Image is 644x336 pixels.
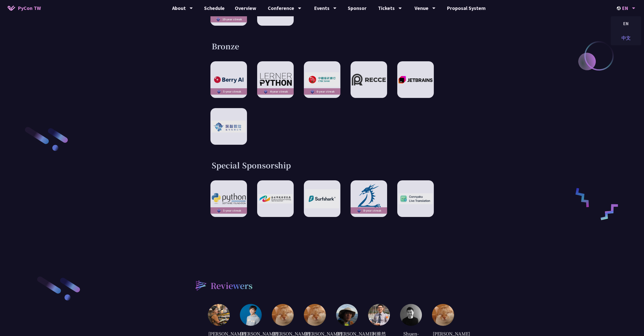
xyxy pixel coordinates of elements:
[257,88,294,95] div: 4-year streak
[215,16,221,22] img: sponsor-logo-diamond
[210,88,247,95] div: 5-year streak
[18,4,41,12] span: PyCon TW
[305,72,339,87] img: CTBC Bank
[356,208,362,214] img: sponsor-logo-diamond
[258,72,292,87] img: LernerPython
[212,193,246,204] img: Python Software Foundation
[258,194,292,203] img: Department of Information Technology, Taipei City Government
[351,207,387,214] div: 8-year streak
[212,121,246,133] img: 深智數位
[216,89,222,95] img: sponsor-logo-diamond
[432,304,454,326] img: default.0dba411.jpg
[611,32,641,44] div: 中文
[336,304,358,326] img: 33cae1ec12c9fa3a44a108271202f9f1.jpg
[368,304,390,326] img: 556a545ec8e13308227429fdb6de85d1.jpg
[210,279,253,291] h2: Reviewers
[212,160,433,170] h3: Special Sponsorship
[352,183,386,214] img: 天瓏資訊圖書
[190,275,210,295] img: heading-bullet
[617,6,622,10] img: Locale Icon
[208,304,230,326] img: 25c07452fc50a232619605b3e350791e.jpg
[305,189,339,208] img: Surfshark
[210,16,247,22] div: 10-year streak
[611,18,641,30] div: EN
[3,2,46,14] a: PyCon TW
[352,74,386,85] img: Recce | join us
[212,75,246,84] img: Berry AI
[309,89,315,95] img: sponsor-logo-diamond
[8,6,15,11] img: Home icon of PyCon TW 2025
[399,193,433,204] img: Connyaku
[272,304,294,326] img: default.0dba411.jpg
[263,89,269,95] img: sponsor-logo-diamond
[216,208,222,214] img: sponsor-logo-diamond
[304,88,340,95] div: 6-year streak
[240,304,262,326] img: eb8f9b31a5f40fbc9a4405809e126c3f.jpg
[400,304,422,326] img: 5b816cddee2d20b507d57779bce7e155.jpg
[212,41,433,51] h3: Bronze
[210,207,247,214] div: 5-year streak
[399,76,433,83] img: JetBrains
[304,304,326,326] img: default.0dba411.jpg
